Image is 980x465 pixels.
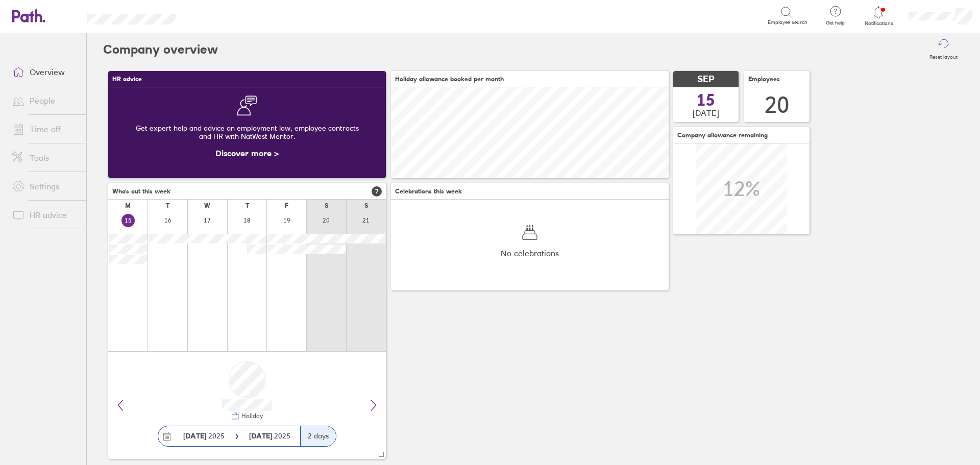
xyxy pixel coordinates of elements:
button: Reset layout [923,33,964,66]
span: Celebrations this week [395,188,462,195]
a: Notifications [862,5,895,27]
span: Who's out this week [112,188,170,195]
div: Get expert help and advice on employment law, employee contracts and HR with NatWest Mentor. [116,116,378,149]
span: [DATE] [693,108,719,117]
a: Discover more > [215,148,279,158]
span: No celebrations [501,249,559,258]
a: Time off [4,119,86,139]
a: Settings [4,176,86,197]
span: HR advice [112,76,142,83]
h2: Company overview [103,33,218,66]
div: Search [204,11,230,20]
div: M [125,202,131,209]
strong: [DATE] [183,431,206,440]
div: 2 days [300,426,336,446]
div: Holiday [239,412,263,420]
span: SEP [697,74,715,85]
a: HR advice [4,205,86,225]
span: Holiday allowance booked per month [395,76,504,83]
div: F [285,202,288,209]
a: People [4,90,86,111]
span: 15 [697,92,715,108]
span: Employee search [768,19,807,26]
a: Overview [4,62,86,82]
span: Get help [819,20,852,26]
span: Employees [748,76,780,83]
div: T [246,202,249,209]
div: S [364,202,368,209]
span: 2025 [183,432,225,440]
span: 2025 [249,432,290,440]
span: Company allowance remaining [677,132,768,139]
strong: [DATE] [249,431,274,440]
div: 20 [765,92,789,118]
a: Tools [4,148,86,168]
div: T [166,202,169,209]
div: W [204,202,210,209]
div: S [325,202,328,209]
span: 7 [372,186,382,197]
span: Notifications [862,20,895,27]
label: Reset layout [923,51,964,60]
